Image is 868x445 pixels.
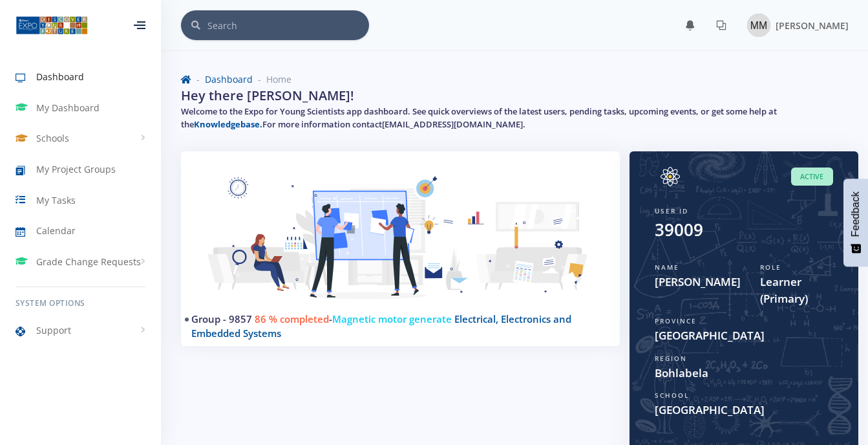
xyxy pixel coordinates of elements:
span: My Project Groups [36,162,116,176]
span: Region [655,354,687,363]
a: [EMAIL_ADDRESS][DOMAIN_NAME] [382,118,523,130]
span: [PERSON_NAME] [655,274,741,290]
span: Active [791,168,833,186]
button: Feedback - Show survey [843,179,868,266]
img: Image placeholder [655,167,686,186]
h2: Hey there [PERSON_NAME]! [181,86,354,105]
img: ... [16,15,88,36]
span: [GEOGRAPHIC_DATA] [655,327,833,344]
span: Province [655,316,697,325]
span: [PERSON_NAME] [776,19,849,32]
span: User ID [655,206,688,215]
span: Calendar [36,224,76,237]
h4: - [191,312,599,341]
span: School [655,391,689,400]
a: Image placeholder [PERSON_NAME] [737,11,849,39]
img: Image placeholder [747,14,770,37]
span: Name [655,263,679,272]
div: 39009 [655,217,703,243]
h5: Welcome to the Expo for Young Scientists app dashboard. See quick overviews of the latest users, ... [181,105,849,131]
h6: System Options [16,298,145,309]
span: Dashboard [36,70,84,83]
span: Magnetic motor generate [332,312,452,325]
img: Learner [196,167,604,321]
span: Grade Change Requests [36,255,141,268]
input: Search [207,10,369,40]
span: My Tasks [36,193,76,207]
span: [GEOGRAPHIC_DATA] [655,402,833,418]
a: Group - 9857 [191,312,252,325]
span: 86 % completed [255,312,329,325]
span: Role [760,263,781,272]
a: Dashboard [205,73,253,85]
span: Bohlabela [655,365,833,382]
a: Knowledgebase. [194,118,262,130]
span: Schools [36,131,69,145]
span: My Dashboard [36,101,100,114]
li: Home [253,72,291,86]
nav: breadcrumb [181,72,849,86]
span: Support [36,323,71,337]
span: Feedback [850,191,862,237]
span: Learner (Primary) [760,274,833,307]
